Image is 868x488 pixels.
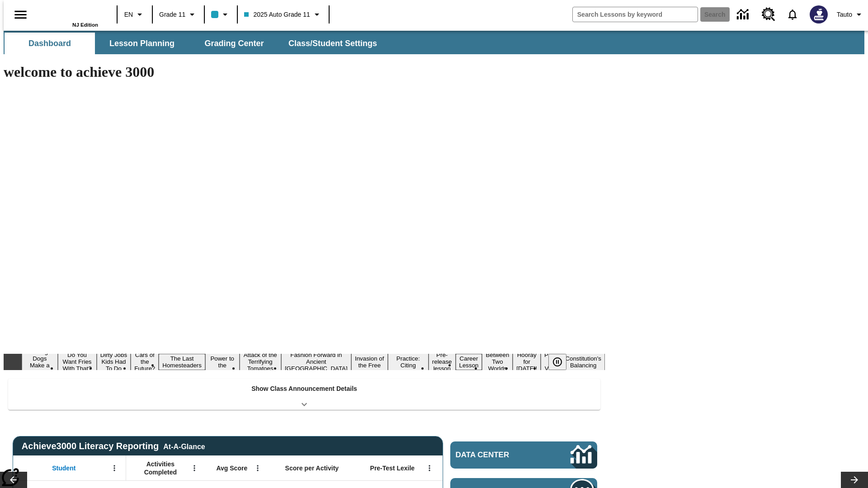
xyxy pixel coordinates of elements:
span: Grade 11 [159,10,185,19]
button: Class/Student Settings [281,33,384,54]
h1: welcome to achieve 3000 [4,64,605,80]
button: Open Menu [188,461,201,475]
button: Slide 3 Dirty Jobs Kids Had To Do [97,350,131,373]
button: Pause [548,354,566,370]
span: Avg Score [216,464,247,472]
span: EN [124,10,133,19]
button: Slide 10 Mixed Practice: Citing Evidence [388,347,429,377]
button: Open Menu [423,461,436,475]
span: Data Center [456,450,540,460]
button: Dashboard [5,33,95,54]
button: Class color is light blue. Change class color [208,6,234,23]
button: Lesson carousel, Next [841,472,868,488]
span: Activities Completed [131,460,190,476]
span: Student [52,464,75,472]
button: Slide 5 The Last Homesteaders [159,354,205,370]
button: Slide 13 Between Two Worlds [482,350,513,373]
span: Class/Student Settings [288,38,377,49]
button: Slide 4 Cars of the Future? [131,350,159,373]
div: Show Class Announcement Details [8,379,600,410]
button: Select a new avatar [804,3,833,26]
button: Slide 11 Pre-release lesson [429,350,456,373]
button: Slide 8 Fashion Forward in Ancient Rome [281,350,351,373]
button: Slide 12 Career Lesson [456,354,482,370]
span: Achieve3000 Literacy Reporting [22,441,205,451]
button: Slide 15 Point of View [541,350,561,373]
button: Slide 6 Solar Power to the People [205,347,240,377]
span: Dashboard [28,38,71,49]
div: SubNavbar [4,31,864,54]
button: Slide 14 Hooray for Constitution Day! [513,350,541,373]
button: Slide 9 The Invasion of the Free CD [351,347,388,377]
span: NJ Edition [72,22,98,28]
button: Profile/Settings [833,6,868,23]
a: Notifications [781,3,804,26]
a: Resource Center, Will open in new tab [756,2,781,27]
div: Pause [548,354,576,370]
button: Slide 2 Do You Want Fries With That? [58,350,97,373]
img: Avatar [810,5,828,23]
a: Home [39,4,98,22]
input: search field [573,7,698,22]
button: Grading Center [189,33,279,54]
button: Slide 16 The Constitution's Balancing Act [561,347,605,377]
p: Show Class Announcement Details [251,384,357,394]
button: Open Menu [251,461,264,475]
div: At-A-Glance [163,441,205,451]
span: Grading Center [204,38,264,49]
span: Pre-Test Lexile [370,464,415,472]
div: Home [39,3,98,28]
button: Open side menu [7,1,34,28]
div: SubNavbar [4,33,385,54]
a: Data Center [731,2,756,27]
button: Slide 7 Attack of the Terrifying Tomatoes [240,350,281,373]
span: Score per Activity [285,464,339,472]
button: Lesson Planning [97,33,187,54]
span: 2025 Auto Grade 11 [244,10,310,19]
button: Slide 1 Diving Dogs Make a Splash [22,347,58,377]
span: Tauto [837,10,852,19]
button: Class: 2025 Auto Grade 11, Select your class [241,6,325,23]
button: Language: EN, Select a language [120,6,149,23]
button: Grade: Grade 11, Select a grade [156,6,201,23]
button: Open Menu [108,461,121,475]
a: Data Center [450,441,597,469]
span: Lesson Planning [109,38,175,49]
